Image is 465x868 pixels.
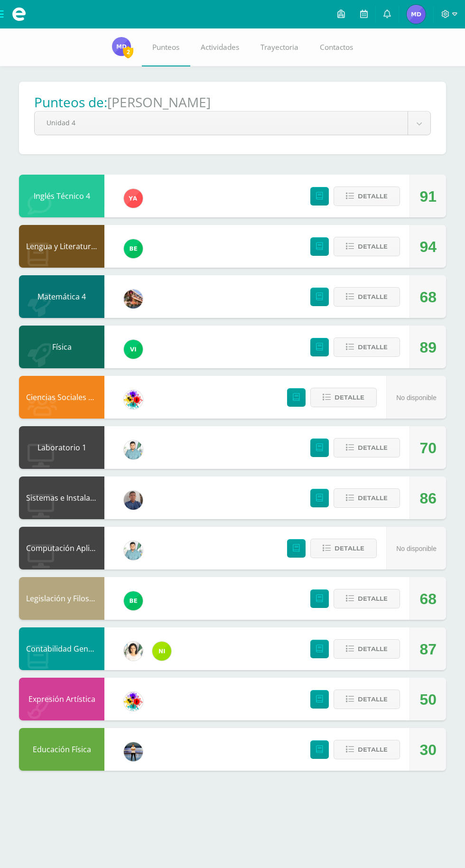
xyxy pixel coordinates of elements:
span: Unidad 4 [46,112,396,134]
img: d0a5be8572cbe4fc9d9d910beeabcdaa.png [124,692,143,711]
img: d0a5be8572cbe4fc9d9d910beeabcdaa.png [124,390,143,409]
a: Punteos [142,28,190,66]
span: Detalle [358,640,388,658]
div: Lengua y Literatura 4 [19,225,104,268]
div: Contabilidad General [19,627,104,670]
div: Inglés Técnico 4 [19,175,104,217]
span: Detalle [358,590,388,607]
span: No disponible [396,394,437,401]
span: Trayectoria [260,42,298,52]
img: b85866ae7f275142dc9a325ef37a630d.png [124,591,143,610]
button: Detalle [334,337,400,357]
h1: [PERSON_NAME] [107,93,211,111]
button: Detalle [334,287,400,307]
button: Detalle [334,438,400,457]
div: Física [19,326,104,368]
img: 63a955e32fd5c33352eeade8b2ebbb62.png [112,37,131,56]
div: 30 [419,728,437,771]
span: No disponible [396,545,437,552]
div: Sistemas e Instalación de Software [19,476,104,519]
img: b85866ae7f275142dc9a325ef37a630d.png [124,239,143,258]
div: 86 [419,477,437,520]
span: Detalle [358,741,388,758]
a: Contactos [309,28,364,66]
span: Detalle [335,389,364,406]
div: 87 [419,628,437,671]
img: ca60df5ae60ada09d1f93a1da4ab2e41.png [152,642,171,661]
a: Unidad 4 [35,112,430,135]
div: 68 [419,276,437,318]
div: Ciencias Sociales y Formación Ciudadana 4 [19,376,104,419]
div: 68 [419,578,437,620]
span: Detalle [358,338,388,356]
button: Detalle [334,690,400,709]
button: Detalle [334,740,400,759]
img: 63a955e32fd5c33352eeade8b2ebbb62.png [407,5,426,24]
div: Laboratorio 1 [19,426,104,469]
div: 50 [419,678,437,721]
div: 94 [419,225,437,268]
button: Detalle [334,639,400,659]
img: 3bbeeb896b161c296f86561e735fa0fc.png [124,440,143,459]
div: 91 [419,175,437,218]
img: 3bbeeb896b161c296f86561e735fa0fc.png [124,541,143,560]
button: Detalle [310,539,377,558]
button: Detalle [334,187,400,206]
h1: Punteos de: [34,93,107,111]
span: Detalle [358,691,388,708]
span: 2 [123,46,133,58]
span: Detalle [358,439,388,457]
span: Detalle [358,489,388,507]
button: Detalle [310,388,377,407]
img: a241c2b06c5b4daf9dd7cbc5f490cd0f.png [124,340,143,359]
button: Detalle [334,488,400,508]
span: Detalle [358,238,388,255]
img: bde165c00b944de6c05dcae7d51e2fcc.png [124,742,143,761]
img: 0a4f8d2552c82aaa76f7aefb013bc2ce.png [124,289,143,308]
a: Actividades [190,28,250,66]
span: Actividades [201,42,239,52]
span: Detalle [358,288,388,306]
span: Punteos [152,42,179,52]
img: bf66807720f313c6207fc724d78fb4d0.png [124,491,143,510]
button: Detalle [334,589,400,608]
div: 89 [419,326,437,369]
a: Trayectoria [250,28,309,66]
div: Expresión Artística [19,678,104,720]
button: Detalle [334,237,400,256]
div: 70 [419,427,437,469]
div: Matemática 4 [19,275,104,318]
span: Detalle [358,187,388,205]
div: Legislación y Filosofía Empresarial [19,577,104,620]
span: Detalle [335,540,364,557]
div: Computación Aplicada [19,527,104,569]
img: 7a8e161cab7694f51b452fdf17c6d5da.png [124,642,143,661]
span: Contactos [320,42,353,52]
div: Educación Física [19,728,104,771]
img: 90ee13623fa7c5dbc2270dab131931b4.png [124,189,143,208]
